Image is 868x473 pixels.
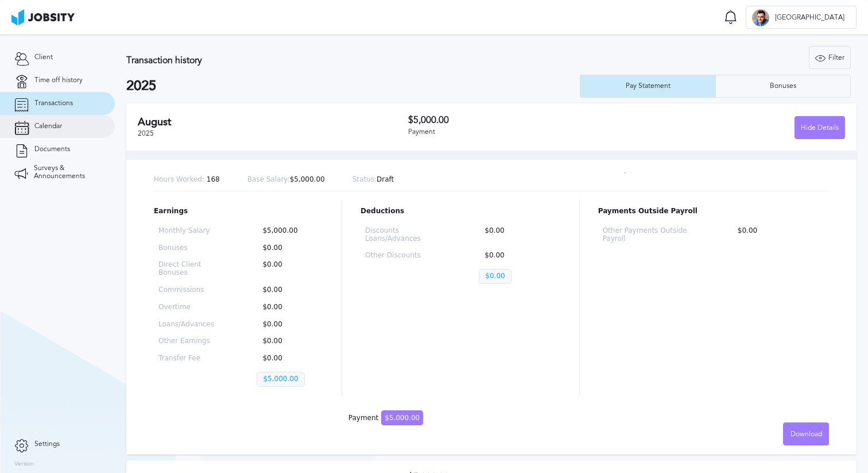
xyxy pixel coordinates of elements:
h3: $5,000.00 [408,115,627,125]
span: $5,000.00 [381,410,423,425]
div: Filter [809,47,850,70]
p: $0.00 [479,252,556,260]
button: Bonuses [715,75,851,98]
p: $0.00 [732,227,824,243]
span: Client [34,53,53,61]
button: W[GEOGRAPHIC_DATA] [746,6,857,29]
div: Payment [408,128,627,136]
p: $0.00 [479,269,511,284]
span: Settings [34,440,60,448]
p: $5,000.00 [247,176,325,184]
p: $5,000.00 [257,227,319,235]
span: Status: [352,175,377,183]
p: $0.00 [479,227,556,243]
p: $0.00 [257,337,319,345]
h2: 2025 [126,78,580,94]
span: [GEOGRAPHIC_DATA] [769,14,850,22]
p: $0.00 [257,286,319,294]
p: Other Discounts [365,252,442,260]
p: Discounts Loans/Advances [365,227,442,243]
button: Filter [809,46,851,69]
span: Base Salary: [247,175,290,183]
p: Monthly Salary [158,227,220,235]
button: Download [783,422,829,445]
p: Payments Outside Payroll [598,207,829,216]
p: $0.00 [257,261,319,277]
img: ab4bad089aa723f57921c736e9817d99.png [11,9,75,25]
div: Pay Statement [620,82,676,90]
p: Bonuses [158,244,220,252]
p: $0.00 [257,244,319,252]
div: W [752,9,769,26]
p: Transfer Fee [158,355,220,363]
div: Hide Details [795,117,844,140]
div: Payment [348,414,423,422]
button: Pay Statement [580,75,715,98]
span: 2025 [138,129,154,137]
h2: August [138,116,408,128]
p: $0.00 [257,355,319,363]
span: Calendar [34,122,62,130]
p: 168 [154,176,220,184]
p: Other Earnings [158,337,220,345]
span: Transactions [34,99,73,107]
p: Direct Client Bonuses [158,261,220,277]
p: Draft [352,176,394,184]
button: Hide Details [795,116,845,139]
p: Loans/Advances [158,321,220,329]
p: $5,000.00 [257,372,304,387]
span: Download [790,430,822,439]
p: $0.00 [257,321,319,329]
h3: Transaction history [126,55,522,66]
div: Bonuses [764,82,802,90]
span: Surveys & Announcements [34,164,100,180]
span: Hours Worked: [154,175,204,183]
span: Time off history [34,76,83,84]
p: Commissions [158,286,220,294]
p: Other Payments Outside Payroll [603,227,695,243]
p: Overtime [158,303,220,312]
p: $0.00 [257,303,319,312]
span: Documents [34,145,70,153]
p: Deductions [361,207,561,216]
label: Version: [14,461,36,468]
p: Earnings [154,207,323,216]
